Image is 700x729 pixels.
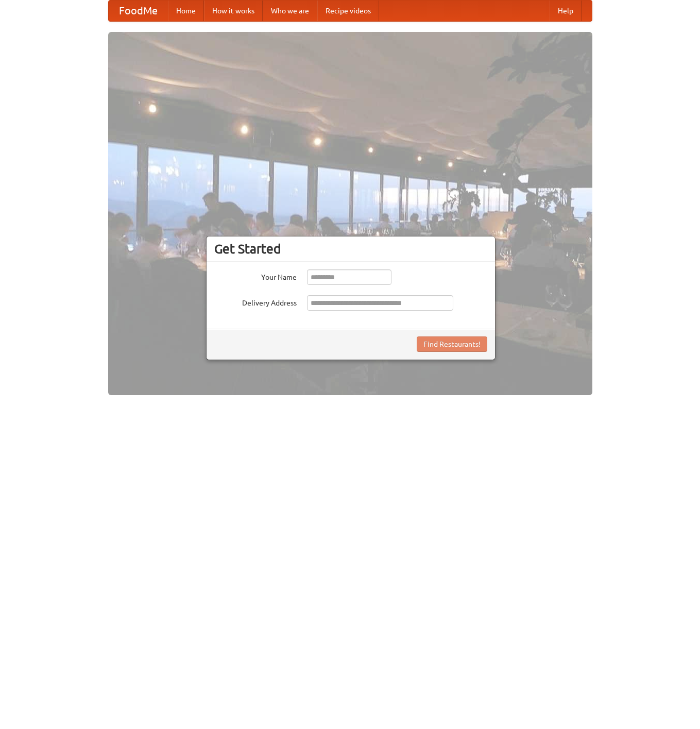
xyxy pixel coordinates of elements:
[214,269,297,282] label: Your Name
[204,1,263,21] a: How it works
[109,1,168,21] a: FoodMe
[168,1,204,21] a: Home
[317,1,379,21] a: Recipe videos
[417,336,487,352] button: Find Restaurants!
[550,1,582,21] a: Help
[214,295,297,308] label: Delivery Address
[214,241,487,257] h3: Get Started
[263,1,317,21] a: Who we are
